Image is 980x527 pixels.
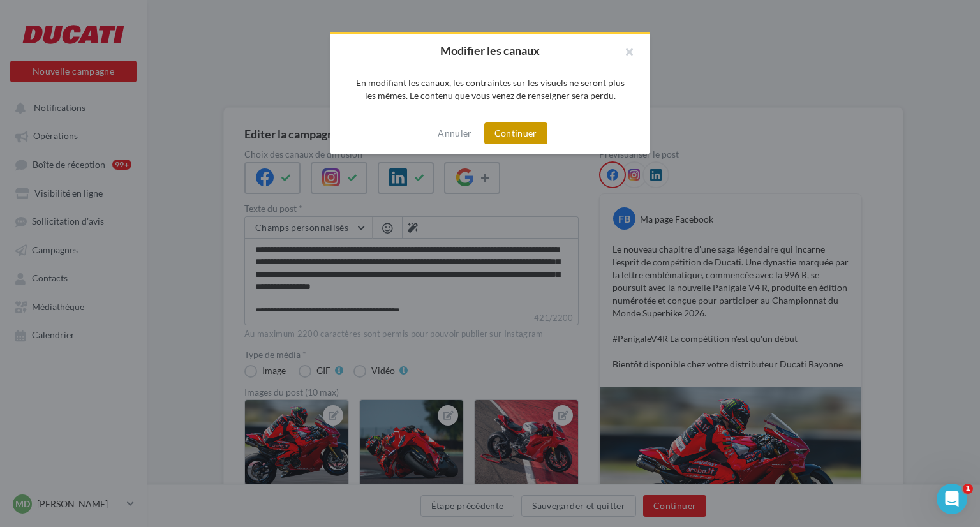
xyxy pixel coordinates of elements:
[351,77,629,102] div: En modifiant les canaux, les contraintes sur les visuels ne seront plus les mêmes. Le contenu que...
[937,484,967,514] iframe: Intercom live chat
[433,126,477,141] button: Annuler
[963,484,973,494] span: 1
[484,122,547,144] button: Continuer
[351,45,629,56] h2: Modifier les canaux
